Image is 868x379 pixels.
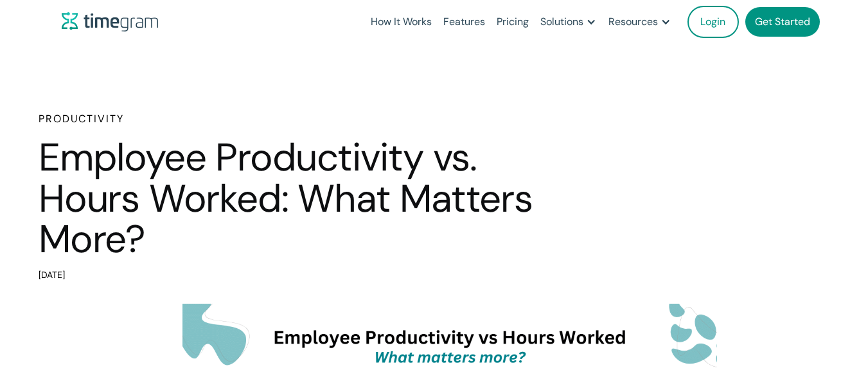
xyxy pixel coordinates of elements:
div: [DATE] [39,266,578,284]
h6: Productivity [39,111,578,127]
div: Solutions [540,13,583,31]
h1: Employee Productivity vs. Hours Worked: What Matters More? [39,137,578,260]
a: Get Started [745,7,820,37]
a: Login [687,6,739,38]
div: Resources [608,13,658,31]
